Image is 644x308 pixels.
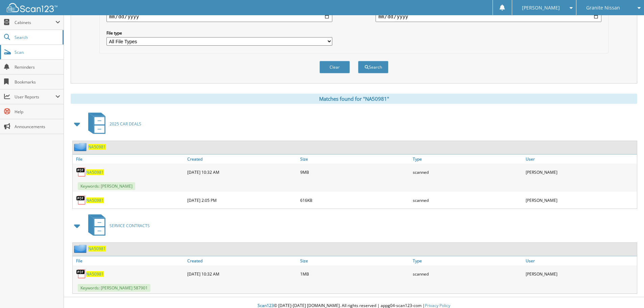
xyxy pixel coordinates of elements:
[73,256,186,265] a: File
[319,61,350,73] button: Clear
[411,165,524,179] div: scanned
[71,94,637,104] div: Matches found for "NA50981"
[524,165,637,179] div: [PERSON_NAME]
[299,256,411,265] a: Size
[186,155,299,164] a: Created
[74,244,88,253] img: folder2.png
[15,49,60,55] span: Scan
[86,271,104,277] a: NA50981
[110,121,141,127] span: 2025 CAR DEALS
[106,30,332,36] label: File type
[299,193,411,207] div: 616KB
[106,11,332,22] input: start
[15,34,59,40] span: Search
[15,79,60,85] span: Bookmarks
[524,155,637,164] a: User
[78,284,150,292] span: Keywords: [PERSON_NAME] 587901
[15,124,60,129] span: Announcements
[358,61,388,73] button: Search
[524,193,637,207] div: [PERSON_NAME]
[84,111,141,137] a: 2025 CAR DEALS
[186,267,299,281] div: [DATE] 10:32 AM
[299,165,411,179] div: 9MB
[73,155,186,164] a: File
[186,193,299,207] div: [DATE] 2:05 PM
[78,182,135,190] span: Keywords: [PERSON_NAME]
[7,3,57,12] img: scan123-logo-white.svg
[76,269,86,279] img: PDF.png
[74,143,88,151] img: folder2.png
[299,155,411,164] a: Size
[76,167,86,177] img: PDF.png
[15,94,55,100] span: User Reports
[88,246,106,252] a: NA50981
[299,267,411,281] div: 1MB
[522,6,560,10] span: [PERSON_NAME]
[586,6,620,10] span: Granite Nissan
[186,165,299,179] div: [DATE] 10:32 AM
[524,256,637,265] a: User
[411,155,524,164] a: Type
[15,64,60,70] span: Reminders
[411,256,524,265] a: Type
[110,223,150,229] span: SERVICE CONTRACTS
[15,109,60,115] span: Help
[15,20,55,25] span: Cabinets
[376,11,601,22] input: end
[411,193,524,207] div: scanned
[186,256,299,265] a: Created
[86,169,104,175] a: NA50981
[86,197,104,203] a: NA50981
[411,267,524,281] div: scanned
[76,195,86,205] img: PDF.png
[84,212,150,239] a: SERVICE CONTRACTS
[88,144,106,150] a: NA50981
[524,267,637,281] div: [PERSON_NAME]
[610,276,644,308] iframe: Chat Widget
